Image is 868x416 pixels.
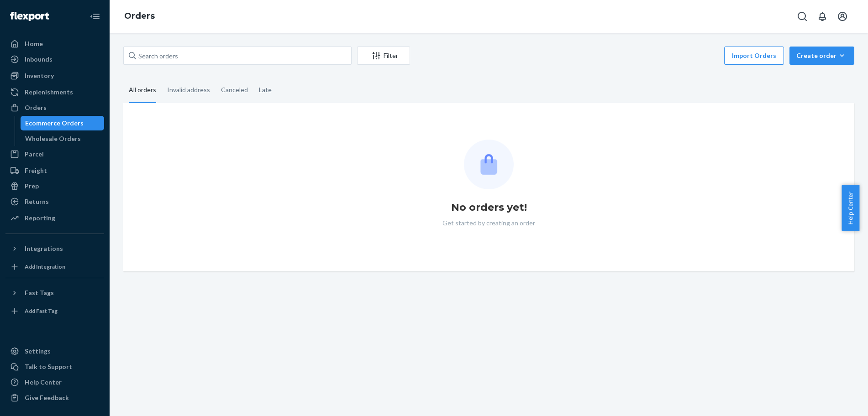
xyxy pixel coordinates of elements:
[5,36,104,51] a: Home
[442,218,535,228] p: Get started by creating an order
[25,197,49,206] div: Returns
[129,78,156,103] div: All orders
[25,288,54,297] div: Fast Tags
[25,103,47,112] div: Orders
[25,150,44,159] div: Parcel
[25,393,69,402] div: Give Feedback
[25,71,54,80] div: Inventory
[5,163,104,178] a: Freight
[5,241,104,256] button: Integrations
[25,39,43,48] div: Home
[5,211,104,225] a: Reporting
[25,263,65,270] div: Add Integration
[25,307,58,315] div: Add Fast Tag
[5,100,104,115] a: Orders
[123,47,352,65] input: Search orders
[5,147,104,161] a: Parcel
[25,182,39,191] div: Prep
[25,88,73,97] div: Replenishments
[10,12,49,21] img: Flexport logo
[21,116,105,130] a: Ecommerce Orders
[5,304,104,318] a: Add Fast Tag
[5,68,104,83] a: Inventory
[25,244,63,253] div: Integrations
[167,78,210,102] div: Invalid address
[117,3,162,30] ol: breadcrumbs
[833,7,852,26] button: Open account menu
[21,131,105,146] a: Wholesale Orders
[124,11,155,21] a: Orders
[796,51,847,60] div: Create order
[842,185,859,231] button: Help Center
[25,134,81,143] div: Wholesale Orders
[464,140,514,189] img: Empty list
[25,213,55,223] div: Reporting
[789,47,854,65] button: Create order
[25,347,51,356] div: Settings
[813,7,831,26] button: Open notifications
[5,52,104,67] a: Inbounds
[357,47,410,65] button: Filter
[724,47,784,65] button: Import Orders
[25,362,72,371] div: Talk to Support
[25,119,84,128] div: Ecommerce Orders
[358,51,410,60] div: Filter
[5,194,104,209] a: Returns
[259,78,272,102] div: Late
[5,344,104,359] a: Settings
[221,78,248,102] div: Canceled
[5,260,104,274] a: Add Integration
[86,7,104,26] button: Close Navigation
[25,55,53,64] div: Inbounds
[25,378,62,387] div: Help Center
[451,200,527,215] h1: No orders yet!
[793,7,811,26] button: Open Search Box
[5,359,104,374] a: Talk to Support
[5,85,104,99] a: Replenishments
[5,179,104,193] a: Prep
[5,375,104,390] a: Help Center
[5,286,104,300] button: Fast Tags
[25,166,47,175] div: Freight
[5,390,104,405] button: Give Feedback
